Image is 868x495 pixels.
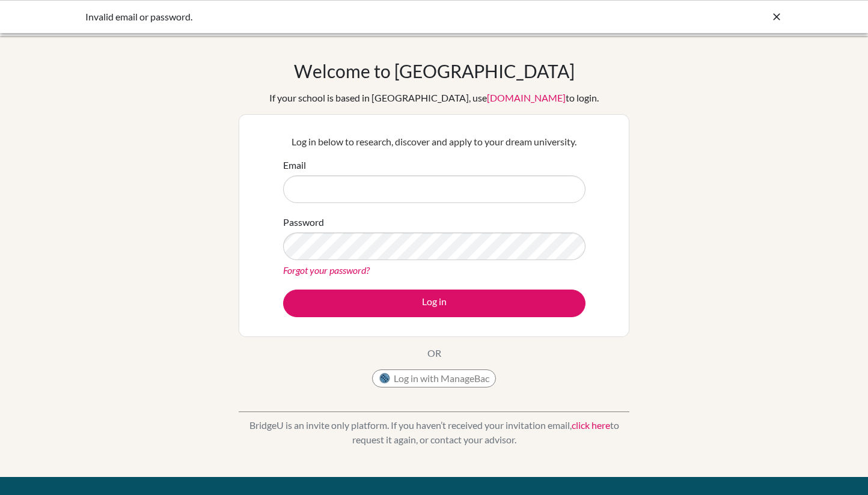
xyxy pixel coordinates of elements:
div: If your school is based in [GEOGRAPHIC_DATA], use to login. [269,91,599,105]
a: [DOMAIN_NAME] [487,92,566,103]
label: Email [283,158,306,172]
h1: Welcome to [GEOGRAPHIC_DATA] [294,60,575,82]
p: Log in below to research, discover and apply to your dream university. [283,135,585,149]
div: Invalid email or password. [85,10,602,24]
button: Log in with ManageBac [372,369,496,387]
p: BridgeU is an invite only platform. If you haven’t received your invitation email, to request it ... [239,418,629,447]
p: OR [427,346,441,360]
label: Password [283,215,324,229]
a: Forgot your password? [283,264,370,276]
button: Log in [283,290,585,317]
a: click here [572,419,610,431]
